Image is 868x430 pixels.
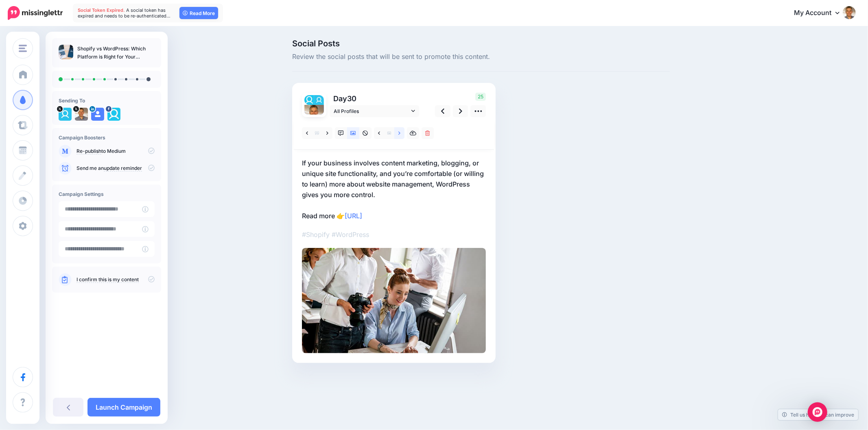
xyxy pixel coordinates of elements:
p: to Medium [77,148,155,155]
a: [URL] [345,212,362,220]
span: Social Posts [292,39,670,48]
p: Shopify vs WordPress: Which Platform is Right for Your Business? [77,45,155,61]
img: fDlI_8P1-40701.jpg [314,95,324,105]
img: picture-bsa64232.png [107,108,120,121]
img: QMPMUiDd-8496.jpeg [304,105,324,124]
img: picture-bsa64232.png [304,95,314,105]
a: I confirm this is my content [77,276,139,283]
p: Day [330,93,420,104]
a: Re-publish [77,148,101,154]
img: fDlI_8P1-40701.jpg [59,108,72,121]
span: Social Token Expired. [78,7,125,13]
h4: Campaign Boosters [59,135,155,141]
a: update reminder [104,165,142,172]
span: A social token has expired and needs to be re-authenticated… [78,7,171,19]
img: QMPMUiDd-8496.jpeg [75,108,88,121]
span: Review the social posts that will be sent to promote this content. [292,52,670,62]
a: My Account [786,3,856,23]
a: All Profiles [330,105,419,117]
p: Send me an [77,165,155,172]
img: Missinglettr [8,6,63,20]
p: #Shopify #WordPress [302,229,486,240]
h4: Sending To [59,98,155,104]
h4: Campaign Settings [59,191,155,197]
a: Read More [179,7,218,19]
span: All Profiles [334,107,409,115]
span: 30 [347,94,356,103]
span: 25 [475,93,486,101]
img: user_default_image.png [91,108,104,121]
img: f31433a493122f5e079a39efa821cae5_thumb.jpg [59,45,73,59]
p: If your business involves content marketing, blogging, or unique site functionality, and you’re c... [302,158,486,221]
a: Tell us how we can improve [778,409,858,420]
img: 3f3db243762db0bea262dfa820dd038d.jpg [302,248,486,353]
img: menu.png [19,45,27,52]
div: Open Intercom Messenger [808,402,827,422]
